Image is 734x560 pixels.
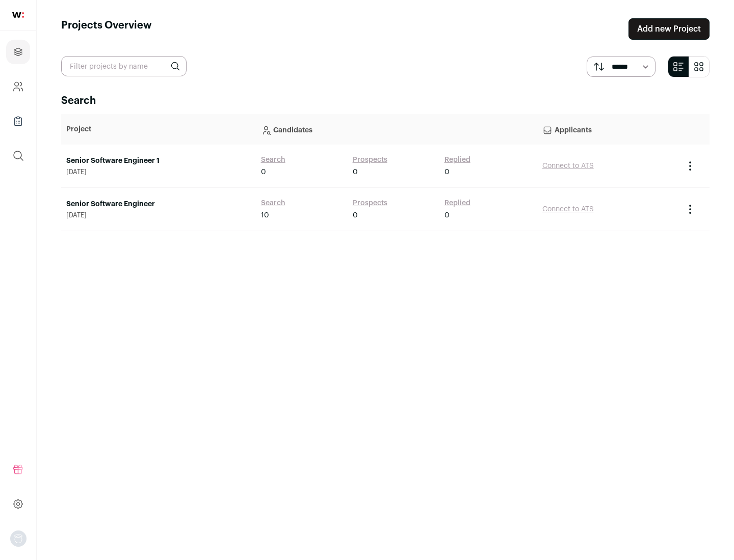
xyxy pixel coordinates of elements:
[66,168,251,176] span: [DATE]
[444,155,470,165] a: Replied
[66,211,251,219] span: [DATE]
[444,210,450,220] span: 0
[353,210,358,220] span: 0
[261,155,285,165] a: Search
[10,530,27,547] img: nopic.png
[444,167,450,177] span: 0
[6,40,30,64] a: Projects
[542,162,594,170] a: Connect to ATS
[444,198,470,208] a: Replied
[261,167,266,177] span: 0
[261,119,532,139] p: Candidates
[353,198,387,208] a: Prospects
[353,167,358,177] span: 0
[353,155,387,165] a: Prospects
[6,109,30,133] a: Company Lists
[684,203,696,215] button: Project Actions
[66,124,251,134] p: Project
[542,206,594,213] a: Connect to ATS
[684,160,696,172] button: Project Actions
[61,56,187,76] input: Filter projects by name
[542,119,674,139] p: Applicants
[10,530,27,547] button: Open dropdown
[66,199,251,209] a: Senior Software Engineer
[261,210,269,220] span: 10
[61,18,152,40] h1: Projects Overview
[628,18,710,40] a: Add new Project
[61,94,710,108] h2: Search
[261,198,285,208] a: Search
[12,12,24,18] img: wellfound-shorthand-0d5821cbd27db2630d0214b213865d53afaa358527fdda9d0ea32b1df1b89c2c.svg
[66,156,251,166] a: Senior Software Engineer 1
[6,74,30,99] a: Company and ATS Settings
